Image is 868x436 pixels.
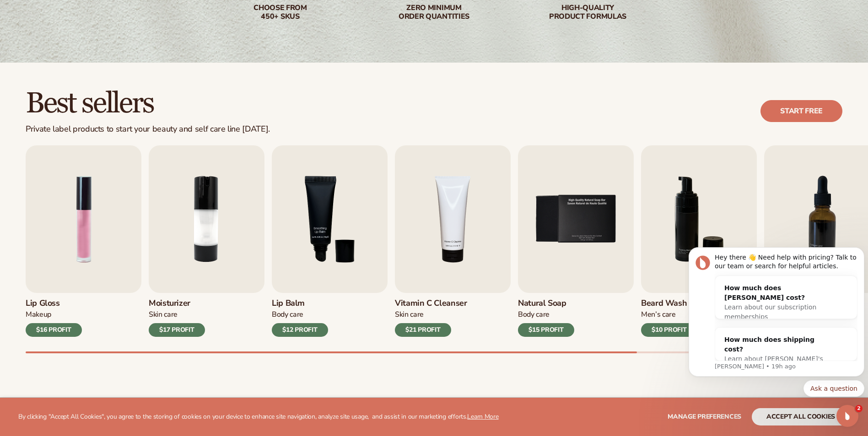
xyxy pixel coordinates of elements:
a: 5 / 9 [518,145,634,337]
span: Manage preferences [668,412,741,421]
div: $16 PROFIT [26,323,82,337]
h3: Vitamin C Cleanser [395,298,467,308]
div: Skin Care [395,310,467,319]
iframe: Intercom live chat [836,405,858,427]
h3: Lip Gloss [26,298,82,308]
div: $12 PROFIT [272,323,328,337]
iframe: Intercom notifications message [685,217,868,411]
a: 3 / 9 [272,145,388,337]
div: Private label products to start your beauty and self care line [DATE]. [26,124,270,134]
h3: Lip Balm [272,298,328,308]
a: 6 / 9 [641,145,757,337]
a: 1 / 9 [26,145,141,337]
div: $10 PROFIT [641,323,697,337]
button: accept all cookies [752,408,850,425]
div: Men’s Care [641,310,697,319]
div: Choose from 450+ Skus [222,4,339,21]
div: $21 PROFIT [395,323,451,337]
p: By clicking "Accept All Cookies", you agree to the storing of cookies on your device to enhance s... [18,413,499,421]
a: Start free [760,100,842,122]
h3: Moisturizer [149,298,205,308]
h3: Natural Soap [518,298,574,308]
a: 2 / 9 [149,145,264,337]
div: High-quality product formulas [529,4,647,21]
a: Learn More [467,412,498,421]
div: Body Care [272,310,328,319]
div: $15 PROFIT [518,323,574,337]
h2: Best sellers [26,88,270,119]
div: Makeup [26,310,82,319]
a: 4 / 9 [395,145,511,337]
div: Body Care [518,310,574,319]
div: Zero minimum order quantities [376,4,493,21]
span: 2 [855,405,863,412]
h3: Beard Wash [641,298,697,308]
div: Skin Care [149,310,205,319]
div: $17 PROFIT [149,323,205,337]
button: Manage preferences [668,408,741,425]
